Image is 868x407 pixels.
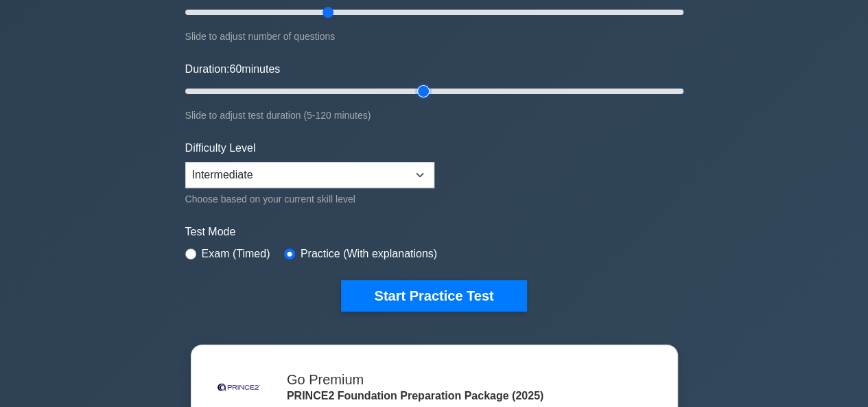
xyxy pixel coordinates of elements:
[185,224,683,240] label: Test Mode
[341,280,526,312] button: Start Practice Test
[185,107,683,124] div: Slide to adjust test duration (5-120 minutes)
[185,191,434,207] div: Choose based on your current skill level
[229,63,242,75] span: 60
[301,246,437,262] label: Practice (With explanations)
[185,28,683,45] div: Slide to adjust number of questions
[202,246,270,262] label: Exam (Timed)
[185,61,281,78] label: Duration: minutes
[185,140,256,156] label: Difficulty Level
